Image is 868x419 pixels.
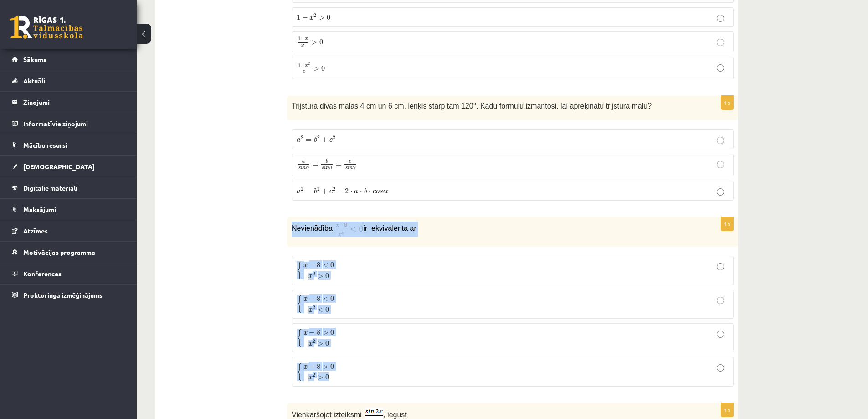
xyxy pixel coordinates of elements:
[318,308,324,312] span: <
[297,190,301,194] span: a
[317,136,320,140] span: 2
[308,274,313,279] span: x
[12,199,125,220] a: Maksājumi
[12,285,125,305] a: Proktoringa izmēģinājums
[721,403,734,417] p: 1p
[317,330,320,335] span: 8
[12,220,125,241] a: Atzīmes
[323,297,329,301] span: <
[308,308,313,312] span: x
[313,306,315,310] span: 2
[318,375,324,380] span: >
[330,330,334,335] span: 0
[297,329,302,347] span: {
[305,65,308,67] span: x
[308,62,310,65] span: 2
[23,184,77,192] span: Digitālie materiāli
[303,297,308,301] span: x
[333,187,335,191] span: 2
[324,166,326,170] span: i
[298,37,301,41] span: 1
[323,331,329,335] span: >
[309,296,315,302] span: −
[364,188,367,194] span: b
[23,291,103,299] span: Proktoringa izmēģinājums
[350,191,353,193] span: ⋅
[363,224,416,232] span: ir ekvivalenta ar
[721,95,734,110] p: 1p
[303,331,308,335] span: x
[23,199,125,220] legend: Maksājumi
[303,167,306,170] span: n
[360,191,362,193] span: ⋅
[327,15,330,20] span: 0
[301,64,305,68] span: −
[297,15,300,20] span: 1
[301,187,303,191] span: 2
[330,296,334,301] span: 0
[721,217,734,231] p: 1p
[313,14,316,18] span: 2
[309,16,313,20] span: x
[333,136,335,140] span: 2
[322,189,328,194] span: +
[313,164,318,166] span: =
[322,167,324,170] span: s
[336,164,342,166] span: =
[12,92,125,113] a: Ziņojumi
[23,92,125,113] legend: Ziņojumi
[309,364,315,370] span: −
[318,274,324,279] span: >
[348,166,349,170] span: i
[309,330,315,336] span: −
[12,156,125,177] a: [DEMOGRAPHIC_DATA]
[308,342,313,346] span: x
[345,188,349,194] span: 2
[322,137,328,143] span: +
[321,66,325,71] span: 0
[330,262,334,268] span: 0
[325,273,329,279] span: 0
[23,141,67,149] span: Mācību resursi
[329,166,332,171] span: β
[297,363,302,381] span: {
[330,364,334,369] span: 0
[317,262,320,268] span: 8
[326,167,329,170] span: n
[23,269,62,278] span: Konferences
[12,242,125,263] a: Motivācijas programma
[23,248,95,256] span: Motivācijas programma
[326,159,328,163] span: b
[303,365,308,369] span: x
[349,160,351,163] span: c
[298,167,301,170] span: s
[383,411,407,419] span: , iegūst
[336,222,363,237] img: hmtCnrgPdfw1ip1GXzP7VXfO50ncv54NfsFwaxfFdT59MwAAAAASUVORK5CYII=
[297,138,301,142] span: a
[297,261,302,279] span: {
[10,16,83,39] a: Rīgas 1. Tālmācības vidusskola
[12,49,125,70] a: Sākums
[297,295,302,313] span: {
[317,296,320,301] span: 8
[380,190,383,194] span: s
[345,167,348,170] span: s
[313,67,319,71] span: >
[319,39,323,45] span: 0
[369,191,371,193] span: ⋅
[12,70,125,91] a: Aktuāli
[313,340,315,344] span: 2
[303,264,308,268] span: x
[354,190,358,194] span: a
[349,167,353,170] span: n
[309,263,315,268] span: −
[301,136,303,140] span: 2
[23,227,48,235] span: Atzīmes
[292,102,652,110] span: Trijstūra divas malas 4 cm un 6 cm, leņķis starp tām 120°. Kādu formulu izmantosi, lai aprēķinātu...
[23,77,45,85] span: Aktuāli
[298,63,301,67] span: 1
[12,177,125,198] a: Digitālie materiāli
[325,307,329,312] span: 0
[292,411,362,419] span: Vienkāršojot izteiksmi
[329,190,333,194] span: c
